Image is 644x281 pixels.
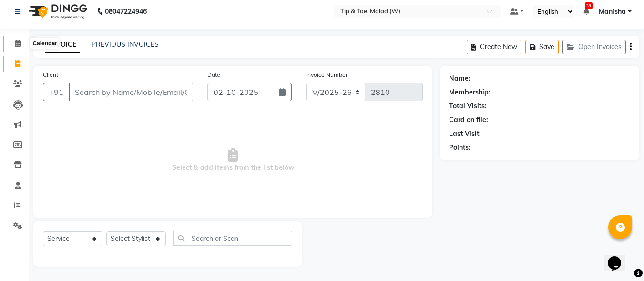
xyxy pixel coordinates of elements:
[599,7,626,17] span: Manisha
[525,40,559,54] button: Save
[30,38,59,49] div: Calendar
[449,101,487,111] div: Total Visits:
[583,7,589,16] a: 39
[585,2,593,9] span: 39
[449,87,491,97] div: Membership:
[467,40,521,54] button: Create New
[562,40,626,54] button: Open Invoices
[604,243,634,271] iframe: chat widget
[43,71,58,79] label: Client
[173,231,292,246] input: Search or Scan
[207,71,220,79] label: Date
[449,73,470,83] div: Name:
[449,143,470,153] div: Points:
[449,115,488,125] div: Card on file:
[43,83,70,101] button: +91
[69,83,193,101] input: Search by Name/Mobile/Email/Code
[306,71,348,79] label: Invoice Number
[43,113,423,208] span: Select & add items from the list below
[449,129,481,139] div: Last Visit:
[92,40,159,49] a: PREVIOUS INVOICES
